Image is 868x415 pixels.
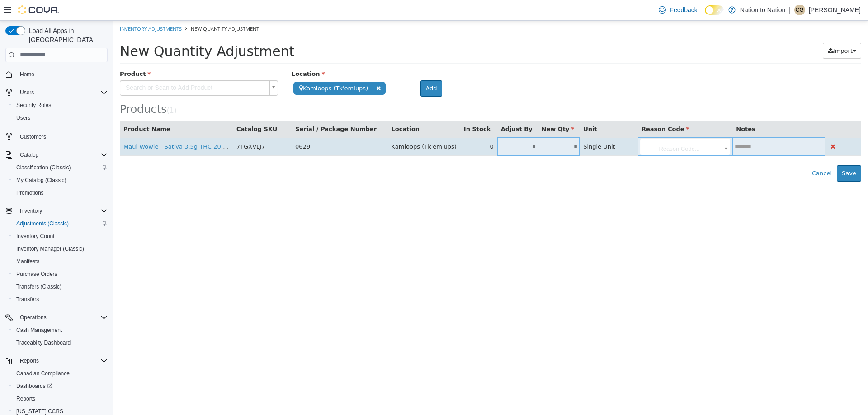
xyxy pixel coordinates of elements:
a: Manifests [13,256,43,267]
span: Home [20,71,34,78]
span: Home [16,69,108,80]
p: | [789,5,791,15]
span: Canadian Compliance [13,368,108,379]
span: 1 [57,86,61,94]
span: Reason Code... [527,117,605,135]
a: Classification (Classic) [13,162,75,173]
span: Inventory [16,205,108,216]
span: CG [796,5,804,15]
span: New Qty [429,105,462,112]
a: Traceabilty Dashboard [13,337,74,348]
button: Import [710,22,748,38]
span: Reports [16,395,35,402]
button: Adjustments (Classic) [9,217,111,230]
span: New Quantity Adjustment [78,5,146,11]
button: Users [2,86,111,99]
button: Catalog [16,149,42,160]
span: Users [13,112,108,123]
button: Manifests [9,255,111,268]
span: Products [7,82,54,95]
span: Reports [20,357,39,364]
span: Transfers (Classic) [13,281,108,292]
a: Transfers (Classic) [13,281,65,292]
a: Customers [16,131,50,142]
span: Promotions [16,189,44,196]
button: Transfers (Classic) [9,280,111,293]
span: Inventory Manager (Classic) [16,245,84,252]
span: Catalog [16,149,108,160]
button: Users [16,87,38,98]
td: 0629 [179,117,274,135]
button: Save [724,145,748,161]
span: Inventory Manager (Classic) [13,243,108,254]
span: Reports [16,355,108,366]
span: Purchase Orders [16,270,57,278]
a: Feedback [655,1,701,19]
button: Inventory [2,205,111,217]
span: Inventory Count [13,231,108,242]
button: Operations [16,312,50,323]
span: Promotions [13,187,108,198]
span: Classification (Classic) [16,164,71,171]
span: Cash Management [16,326,62,334]
button: Unit [470,104,486,113]
button: My Catalog (Classic) [9,174,111,187]
p: Nation to Nation [740,5,785,15]
span: Traceabilty Dashboard [16,339,71,346]
span: Dashboards [16,382,52,390]
span: Transfers [13,294,108,305]
button: Classification (Classic) [9,161,111,174]
a: My Catalog (Classic) [13,175,70,186]
a: Search or Scan to Add Product [7,60,165,75]
button: Cancel [694,145,724,161]
span: Reason Code [528,105,576,112]
span: Single Unit [470,122,502,129]
span: Manifests [13,256,108,267]
span: Kamloops (Tk'emlups) [278,122,344,129]
span: Manifests [16,258,39,265]
span: Location [179,50,212,56]
span: Adjustments (Classic) [16,220,69,227]
button: In Stock [351,104,379,113]
button: Users [9,112,111,124]
span: Security Roles [13,100,108,111]
button: Traceabilty Dashboard [9,336,111,349]
button: Security Roles [9,99,111,112]
span: Cash Management [13,325,108,336]
small: ( ) [54,86,64,94]
span: Reports [13,393,108,404]
button: Serial / Package Number [182,104,265,113]
button: Operations [2,311,111,324]
button: Inventory [16,205,46,216]
span: Inventory Count [16,233,55,240]
button: Reports [16,355,42,366]
a: Maui Wowie - Sativa 3.5g THC 20-25% [10,122,123,129]
a: Promotions [13,187,47,198]
span: [US_STATE] CCRS [16,408,63,415]
span: Dashboards [13,381,108,392]
td: 7TGXVLJ7 [120,117,179,135]
a: Canadian Compliance [13,368,73,379]
button: Notes [623,104,644,113]
a: Inventory Count [13,231,58,242]
a: Transfers [13,294,42,305]
button: Delete Product [716,121,724,131]
span: Users [20,89,34,96]
a: Adjustments (Classic) [13,218,72,229]
span: Product [7,50,38,56]
button: Add [307,60,329,76]
span: Catalog [20,151,38,159]
span: Kamloops (Tk'emlups) [180,61,273,74]
button: Inventory Count [9,230,111,242]
img: Cova [18,5,59,14]
button: Transfers [9,293,111,306]
button: Location [278,104,308,113]
p: [PERSON_NAME] [809,5,861,15]
span: Inventory [20,207,42,214]
span: Canadian Compliance [16,370,70,377]
span: Security Roles [16,102,51,109]
a: Inventory Adjustments [7,5,69,11]
span: Transfers [16,296,39,303]
span: Users [16,114,30,121]
span: Traceabilty Dashboard [13,337,108,348]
